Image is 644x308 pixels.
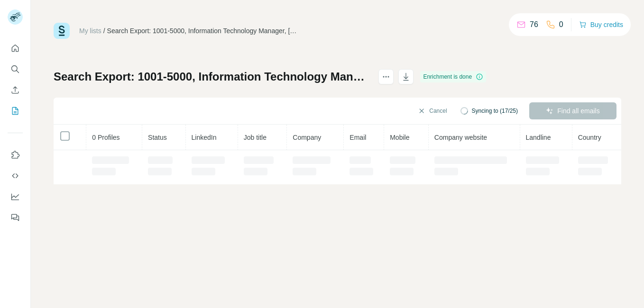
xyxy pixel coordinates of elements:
[192,134,217,141] span: LinkedIn
[8,167,23,184] button: Use Surfe API
[79,27,101,35] a: My lists
[8,146,23,163] button: Use Surfe on LinkedIn
[103,26,105,36] li: /
[92,134,120,141] span: 0 Profiles
[526,134,551,141] span: Landline
[390,134,409,141] span: Mobile
[579,18,623,31] button: Buy credits
[54,23,70,39] img: Surfe Logo
[434,134,487,141] span: Company website
[293,134,321,141] span: Company
[420,71,486,82] div: Enrichment is done
[54,69,370,84] h1: Search Export: 1001-5000, Information Technology Manager, [GEOGRAPHIC_DATA] - [DATE] 16:52
[350,134,366,141] span: Email
[244,134,267,141] span: Job title
[8,209,23,226] button: Feedback
[8,102,23,119] button: My lists
[472,107,518,115] span: Syncing to (17/25)
[559,19,563,30] p: 0
[8,40,23,57] button: Quick start
[378,69,394,84] button: actions
[8,61,23,78] button: Search
[8,82,23,99] button: Enrich CSV
[148,134,167,141] span: Status
[8,188,23,205] button: Dashboard
[411,102,453,119] button: Cancel
[578,134,601,141] span: Country
[107,26,297,36] div: Search Export: 1001-5000, Information Technology Manager, [GEOGRAPHIC_DATA] - [DATE] 16:52
[530,19,538,30] p: 76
